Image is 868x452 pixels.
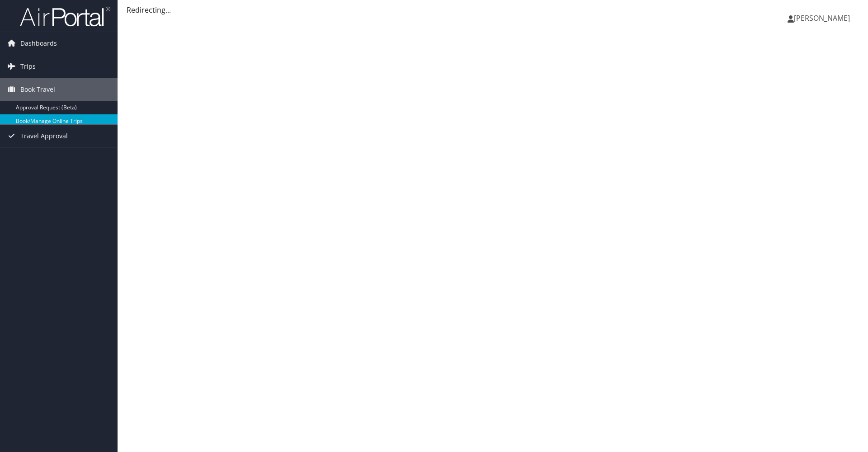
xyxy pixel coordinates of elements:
span: [PERSON_NAME] [794,13,850,23]
span: Book Travel [20,78,55,101]
div: Redirecting... [127,5,859,15]
span: Trips [20,55,36,78]
span: Travel Approval [20,125,68,147]
a: [PERSON_NAME] [788,5,859,32]
span: Dashboards [20,32,57,55]
img: airportal-logo.png [20,6,110,27]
